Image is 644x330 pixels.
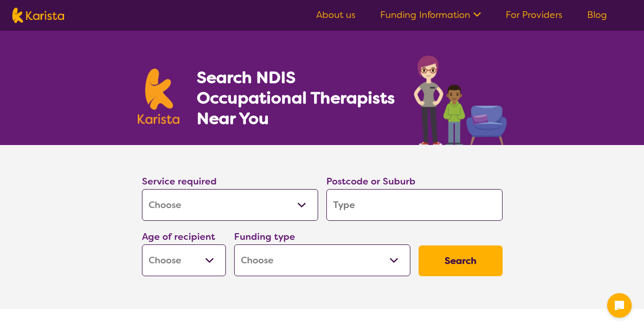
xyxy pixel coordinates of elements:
[380,9,481,21] a: Funding Information
[12,8,64,23] img: Karista logo
[234,231,295,243] label: Funding type
[587,9,607,21] a: Blog
[316,9,356,21] a: About us
[326,175,416,188] label: Postcode or Suburb
[142,175,217,188] label: Service required
[142,231,215,243] label: Age of recipient
[419,245,503,276] button: Search
[197,67,396,129] h1: Search NDIS Occupational Therapists Near You
[138,69,180,124] img: Karista logo
[414,55,507,145] img: occupational-therapy
[506,9,563,21] a: For Providers
[326,189,503,221] input: Type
